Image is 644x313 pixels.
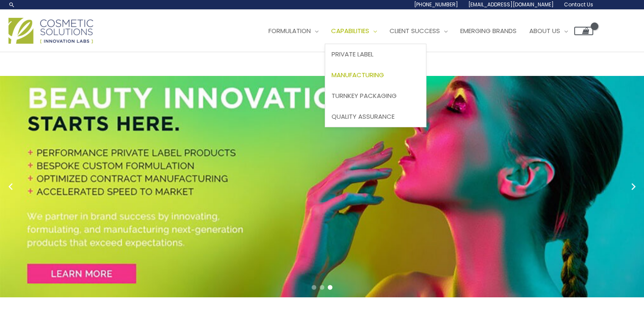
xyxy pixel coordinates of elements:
span: [EMAIL_ADDRESS][DOMAIN_NAME] [468,1,554,8]
a: Emerging Brands [454,18,523,44]
span: Go to slide 1 [312,285,316,290]
span: About Us [529,26,560,35]
a: About Us [523,18,574,44]
a: Formulation [262,18,325,44]
a: Turnkey Packaging [325,85,426,106]
a: Manufacturing [325,65,426,86]
span: Go to slide 3 [328,285,332,290]
a: Capabilities [325,18,383,44]
nav: Site Navigation [256,18,593,44]
span: Private Label [332,50,373,59]
span: Capabilities [331,26,369,35]
span: [PHONE_NUMBER] [414,1,458,8]
span: Turnkey Packaging [332,91,397,100]
button: Previous slide [4,180,17,193]
a: Search icon link [8,1,15,8]
a: Private Label [325,44,426,65]
a: View Shopping Cart, empty [574,27,593,35]
img: Cosmetic Solutions Logo [8,18,93,44]
span: Formulation [268,26,311,35]
button: Next slide [627,180,640,193]
span: Go to slide 2 [320,285,324,290]
span: Emerging Brands [460,26,517,35]
a: Client Success [383,18,454,44]
span: Quality Assurance [332,112,395,121]
a: Quality Assurance [325,106,426,127]
span: Contact Us [564,1,593,8]
span: Client Success [390,26,440,35]
span: Manufacturing [332,70,384,79]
